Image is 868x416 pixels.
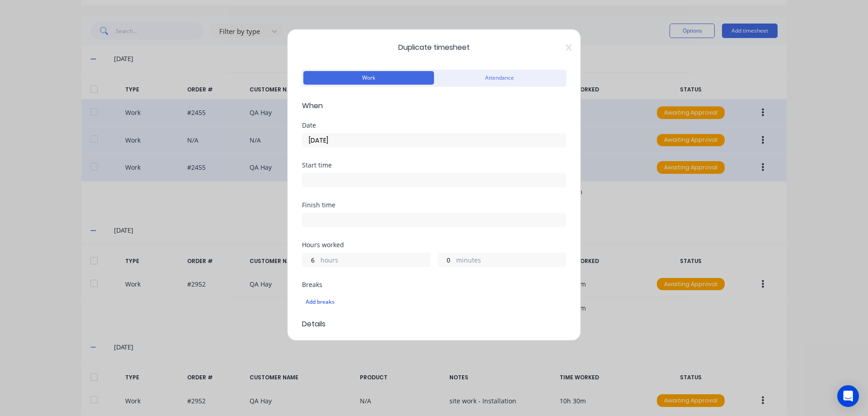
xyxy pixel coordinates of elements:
div: Hours worked [302,242,566,248]
button: Work [303,71,434,85]
input: 0 [438,253,454,267]
label: hours [321,255,430,267]
span: When [302,100,566,111]
span: Details [302,319,566,330]
div: Date [302,122,566,129]
input: 0 [302,253,318,267]
div: Open Intercom Messenger [837,385,859,407]
span: Duplicate timesheet [302,42,566,53]
div: Add breaks [306,296,562,308]
div: Breaks [302,282,566,288]
div: Pay rate (Optional) [302,340,566,347]
button: Attendance [434,71,565,85]
div: Finish time [302,202,566,208]
label: minutes [456,255,566,267]
div: Start time [302,162,566,168]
